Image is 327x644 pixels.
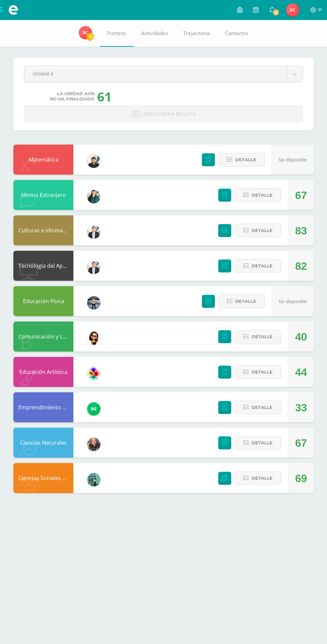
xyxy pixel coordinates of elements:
[100,20,134,47] a: Punteos
[252,401,273,414] span: Detalle
[87,225,100,239] img: aa2172f3e2372f881a61fb647ea0edf1.png
[252,472,273,484] span: Detalle
[87,402,100,416] img: b85866ae7f275142dc9a325ef37a630d.png
[13,180,73,210] div: Idioma Extranjero
[13,321,73,352] div: Comunicación y Lenguaje L1
[235,154,256,166] span: Detalle
[235,188,281,202] button: Detalle
[13,392,73,422] div: Emprendimiento para la Productividad y Desarrollo
[252,331,273,343] span: Detalle
[295,251,307,281] div: 82
[252,189,273,201] span: Detalle
[13,286,73,316] div: Educación Física
[252,366,273,378] span: Detalle
[225,30,248,37] span: Contactos
[252,437,273,449] span: Detalle
[87,261,100,274] img: aa2172f3e2372f881a61fb647ea0edf1.png
[272,9,280,16] span: 4
[13,215,73,245] div: Culturas e idiomas mayas Garífuna y Xinca L2
[86,32,94,41] span: 0
[13,428,73,458] div: Ciencias Naturales
[176,20,218,47] a: Trayectoria
[252,224,273,237] span: Detalle
[33,66,278,81] span: Unidad 4
[87,296,100,309] img: bde165c00b944de6c05dcae7d51e2fcc.png
[235,471,281,485] button: Detalle
[235,295,256,307] span: Detalle
[295,428,307,458] div: 67
[235,436,281,450] button: Detalle
[134,20,176,47] a: Actividades
[87,190,100,203] img: f58bb6038ea3a85f08ed05377cd67300.png
[235,330,281,344] button: Detalle
[218,294,265,308] button: Detalle
[286,3,299,17] img: f25239f7c825e180454038984e453cce.png
[79,26,92,39] img: f25239f7c825e180454038984e453cce.png
[141,30,168,37] span: Actividades
[235,365,281,379] button: Detalle
[183,30,210,37] span: Trayectoria
[13,463,73,493] div: Ciencias Sociales y Formación Ciudadana
[295,180,307,210] div: 67
[50,91,94,102] span: La unidad aún no ha finalizado
[252,260,273,272] span: Detalle
[295,463,307,493] div: 69
[295,322,307,352] div: 40
[218,20,256,47] a: Contactos
[87,438,100,451] img: 8286b9a544571e995a349c15127c7be6.png
[279,157,307,163] span: No disponible
[24,66,303,82] a: Unidad 4
[13,145,73,175] div: Matemática
[295,216,307,246] div: 83
[13,357,73,387] div: Educación Artística
[279,299,307,304] span: No disponible
[87,155,100,168] img: a5e710364e73df65906ee1fa578590e2.png
[87,367,100,380] img: d0a5be8572cbe4fc9d9d910beeabcdaa.png
[235,224,281,237] button: Detalle
[13,251,73,281] div: Tecnología del Aprendizaje y Comunicación
[97,88,112,105] div: 61
[235,401,281,414] button: Detalle
[295,393,307,423] div: 33
[87,332,100,345] img: cddb2fafc80e4a6e526b97ae3eca20ef.png
[218,153,265,167] button: Detalle
[87,473,100,486] img: b3df963adb6106740b98dae55d89aff1.png
[107,30,126,37] span: Punteos
[295,357,307,387] div: 44
[143,106,196,122] span: Descargar boleta
[235,259,281,273] button: Detalle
